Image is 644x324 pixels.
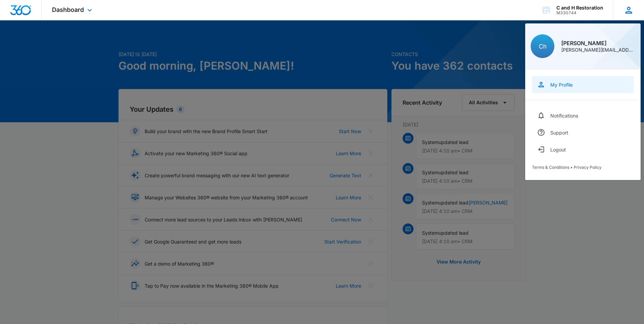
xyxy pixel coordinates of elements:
button: Logout [532,141,634,158]
a: Notifications [532,107,634,124]
a: Terms & Conditions [532,165,569,170]
div: Support [550,130,568,136]
div: Logout [550,147,566,152]
a: Privacy Policy [574,165,602,170]
div: account name [556,5,603,11]
div: My Profile [550,82,573,88]
div: [PERSON_NAME] [561,40,635,46]
span: Dashboard [52,6,84,13]
div: Notifications [550,113,578,119]
a: My Profile [532,76,634,93]
div: • [532,165,634,170]
span: Ch [539,43,547,50]
div: [PERSON_NAME][EMAIL_ADDRESS][DOMAIN_NAME] [561,48,635,52]
div: account id [556,11,603,15]
a: Support [532,124,634,141]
